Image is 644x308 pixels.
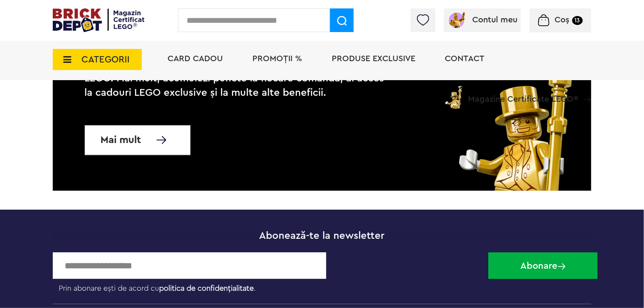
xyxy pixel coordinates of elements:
img: vip_page_image [450,44,591,191]
a: politica de confidențialitate [159,284,254,292]
img: Abonare [558,263,566,270]
a: PROMOȚII % [252,54,302,63]
span: Contul meu [473,16,518,24]
button: Abonare [488,252,598,279]
img: Mai multe informatii [157,136,166,144]
a: Card Cadou [168,54,223,63]
span: CATEGORII [81,55,130,64]
a: Magazine Certificate LEGO® [578,84,591,92]
span: Mai mult [100,136,141,144]
label: Prin abonare ești de acord cu . [53,279,482,293]
a: Produse exclusive [332,54,415,63]
span: Coș [555,16,570,24]
small: 13 [572,16,583,25]
span: Magazine Certificate LEGO® [468,84,578,103]
a: Contact [445,54,484,63]
a: Mai mult [84,125,191,155]
a: Contul meu [447,16,518,24]
span: Abonează-te la newsletter [260,231,385,241]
